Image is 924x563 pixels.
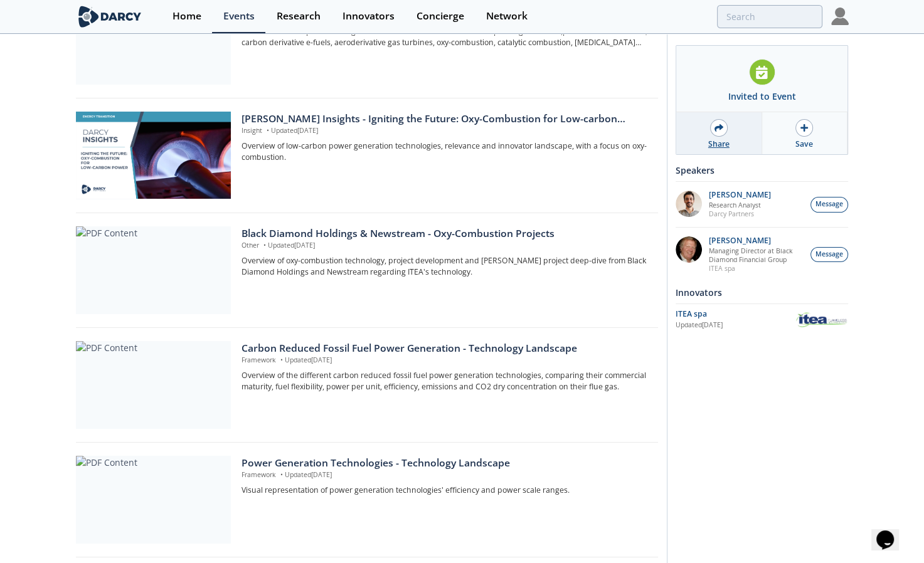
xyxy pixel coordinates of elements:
span: • [278,470,285,479]
div: Concierge [417,11,464,21]
p: Darcy Partners [709,209,771,218]
img: ITEA spa [795,310,848,329]
button: Message [810,247,848,263]
div: Save [795,139,813,150]
div: Innovators [343,11,395,21]
div: [PERSON_NAME] Insights - Igniting the Future: Oxy-Combustion for Low-carbon power [242,112,649,127]
div: Black Diamond Holdings & Newstream - Oxy-Combustion Projects [242,226,649,241]
div: Network [486,11,528,21]
div: Share [708,139,730,150]
img: e78dc165-e339-43be-b819-6f39ce58aec6 [676,191,702,217]
p: Framework Updated [DATE] [242,470,649,480]
div: Power Generation Technologies - Technology Landscape [242,456,649,471]
iframe: chat widget [871,513,911,550]
div: Speakers [676,159,848,181]
div: Updated [DATE] [676,320,795,330]
img: Profile [831,8,849,25]
img: logo-wide.svg [76,6,144,28]
span: Message [815,250,843,260]
p: ITEA spa [709,264,804,273]
div: Carbon Reduced Fossil Fuel Power Generation - Technology Landscape [242,341,649,356]
p: Innovator landscape containing vendors of carbon reduced fossil fuel power generation (post-combu... [242,26,649,49]
p: Research Analyst [709,201,771,209]
a: PDF Content Black Diamond Holdings & Newstream - Oxy-Combustion Projects Other •Updated[DATE] Ove... [76,226,658,314]
div: Home [173,11,201,21]
div: Innovators [676,281,848,303]
span: • [264,126,271,135]
button: Message [810,197,848,213]
a: Darcy Insights - Igniting the Future: Oxy-Combustion for Low-carbon power preview [PERSON_NAME] I... [76,112,658,199]
div: ITEA spa [676,308,795,320]
div: Research [277,11,321,21]
input: Advanced Search [717,5,822,28]
p: [PERSON_NAME] [709,236,804,245]
p: Overview of the different carbon reduced fossil fuel power generation technologies, comparing the... [242,370,649,393]
p: Managing Director at Black Diamond Financial Group [709,246,804,264]
img: 5c882eca-8b14-43be-9dc2-518e113e9a37 [676,236,702,263]
p: Framework Updated [DATE] [242,355,649,366]
a: ITEA spa Updated[DATE] ITEA spa [676,308,848,330]
span: • [261,241,268,250]
p: [PERSON_NAME] [709,191,771,199]
span: Message [815,199,843,209]
p: Overview of oxy-combustion technology, project development and [PERSON_NAME] project deep-dive fr... [242,255,649,278]
p: Insight Updated [DATE] [242,126,649,136]
a: PDF Content Power Generation Technologies - Technology Landscape Framework •Updated[DATE] Visual ... [76,456,658,544]
p: Other Updated [DATE] [242,241,649,251]
p: Overview of low-carbon power generation technologies, relevance and innovator landscape, with a f... [242,140,649,164]
p: Visual representation of power generation technologies' efficiency and power scale ranges. [242,485,649,496]
span: • [278,355,285,364]
div: Invited to Event [728,90,796,103]
div: Events [223,11,255,21]
a: PDF Content Carbon Reduced Fossil Fuel Power Generation - Technology Landscape Framework •Updated... [76,341,658,429]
